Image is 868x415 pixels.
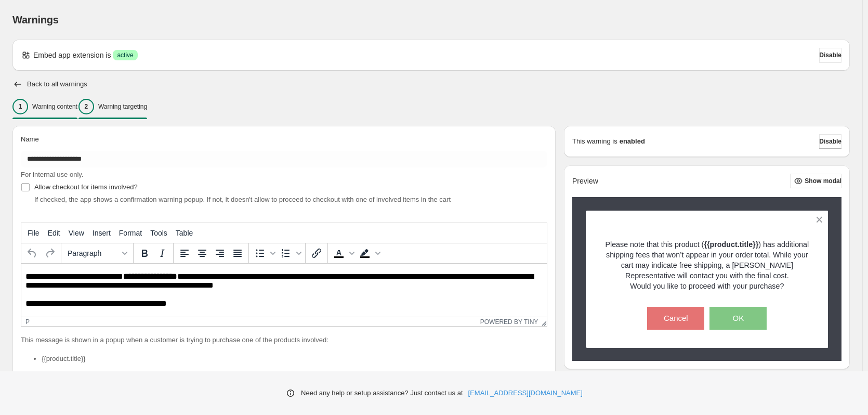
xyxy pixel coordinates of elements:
span: Name [21,135,39,143]
button: Align center [193,244,211,262]
p: Warning targeting [98,102,147,111]
div: Text color [330,244,356,262]
p: Embed app extension is [33,50,111,60]
span: Table [176,229,193,237]
span: For internal use only. [21,171,83,178]
button: Disable [819,134,841,149]
button: Show modal [790,174,841,188]
button: Justify [229,244,246,262]
span: Show modal [805,177,841,185]
a: Powered by Tiny [480,318,538,326]
span: View [69,229,84,237]
span: Tools [150,229,167,237]
button: Undo [23,244,41,262]
iframe: Rich Text Area [21,264,547,317]
h2: Preview [572,177,598,186]
button: OK [709,307,767,330]
button: Bold [136,244,153,262]
span: Allow checkout for items involved? [34,183,138,191]
button: Cancel [647,307,704,330]
span: File [28,229,40,237]
span: Warnings [12,14,59,25]
p: This message is shown in a popup when a customer is trying to purchase one of the products involved: [21,335,547,345]
li: {{product.title}} [42,354,547,364]
span: Format [119,229,142,237]
span: Edit [48,229,60,237]
button: 2Warning targeting [78,96,147,118]
p: Would you like to proceed with your purchase? [604,281,810,291]
p: Warning content [32,102,77,111]
button: Disable [819,48,841,62]
button: Align left [176,244,193,262]
button: 1Warning content [12,96,77,118]
h2: Back to all warnings [27,80,87,88]
button: Italic [153,244,171,262]
div: Background color [356,244,382,262]
a: [EMAIL_ADDRESS][DOMAIN_NAME] [468,388,583,398]
div: Numbered list [277,244,303,262]
button: Formats [63,244,131,262]
span: active [117,51,133,59]
button: Insert/edit link [308,244,325,262]
span: Disable [819,137,841,146]
div: Bullet list [251,244,277,262]
span: If checked, the app shows a confirmation warning popup. If not, it doesn't allow to proceed to ch... [34,196,451,203]
div: p [25,318,30,326]
div: 2 [78,99,94,114]
span: Disable [819,51,841,59]
button: Align right [211,244,229,262]
span: Paragraph [68,249,119,257]
strong: enabled [620,136,645,147]
p: Please note that this product ( ) has additional shipping fees that won’t appear in your order to... [604,239,810,281]
span: Insert [93,229,111,237]
div: Resize [538,317,547,326]
div: 1 [12,99,28,114]
button: Redo [41,244,59,262]
strong: {{product.title}} [704,240,758,249]
p: This warning is [572,136,617,147]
